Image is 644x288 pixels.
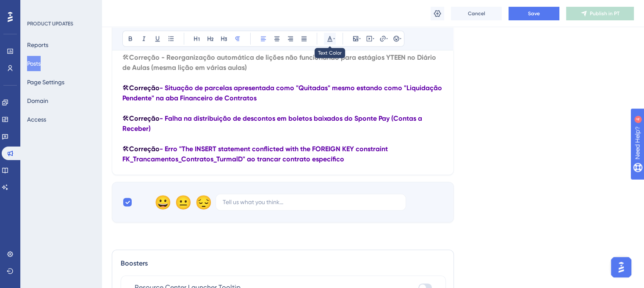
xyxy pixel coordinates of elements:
span: Publish in PT [590,10,619,17]
strong: - Falha na distribuição de descontos em boletos baixados do Sponte Pay (Contas a Receber) [122,114,424,133]
span: Save [528,10,540,17]
button: Page Settings [27,75,64,90]
button: Posts [27,56,41,71]
span: 🛠 [122,84,129,92]
span: 🛠 [122,53,129,61]
strong: Correção [129,84,160,92]
input: Tell us what you think... [223,197,399,207]
strong: Correção - Reorganização automática de lições não funcionando para estágios YTEEN no Diário de Au... [122,53,438,72]
span: 🛠 [122,114,129,122]
button: Save [509,7,559,20]
span: Need Help? [20,2,53,12]
button: Cancel [451,7,502,20]
div: 4 [59,4,61,11]
button: Access [27,112,46,127]
div: 😀 [155,195,168,209]
div: 😐 [175,195,188,209]
button: Publish in PT [566,7,634,20]
span: 🛠 [122,145,129,153]
strong: Correção [129,114,160,122]
iframe: UserGuiding AI Assistant Launcher [608,255,634,280]
button: Domain [27,93,48,108]
div: Boosters [121,258,445,269]
strong: Correção [129,145,160,153]
strong: - Erro "The INSERT statement conflicted with the FOREIGN KEY constraint FK_Trancamentos_Contratos... [122,145,390,163]
strong: - Situação de parcelas apresentada como "Quitadas" mesmo estando como "Liquidação Pendente" na ab... [122,84,444,102]
span: Cancel [468,10,485,17]
div: PRODUCT UPDATES [27,20,73,27]
div: 😔 [195,195,209,209]
button: Reports [27,37,48,53]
